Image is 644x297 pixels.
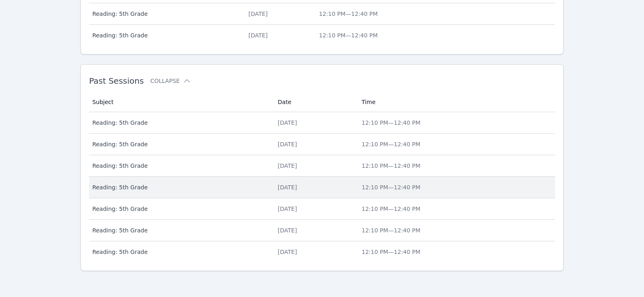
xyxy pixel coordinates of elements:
div: [DATE] [278,119,352,127]
div: [DATE] [248,10,309,18]
div: [DATE] [278,140,352,148]
span: 12:10 PM — 12:40 PM [362,163,421,169]
tr: Reading: 5th Grade[DATE]12:10 PM—12:40 PM [89,134,555,155]
div: [DATE] [278,205,352,213]
tr: Reading: 5th Grade[DATE]12:10 PM—12:40 PM [89,177,555,198]
tr: Reading: 5th Grade[DATE]12:10 PM—12:40 PM [89,155,555,177]
div: [DATE] [278,226,352,234]
span: 12:10 PM — 12:40 PM [362,227,421,234]
div: [DATE] [278,162,352,170]
tr: Reading: 5th Grade[DATE]12:10 PM—12:40 PM [89,25,555,46]
tr: Reading: 5th Grade[DATE]12:10 PM—12:40 PM [89,241,555,262]
span: Reading: 5th Grade [92,10,239,18]
tr: Reading: 5th Grade[DATE]12:10 PM—12:40 PM [89,220,555,241]
span: 12:10 PM — 12:40 PM [362,206,421,212]
div: [DATE] [278,248,352,256]
span: 12:10 PM — 12:40 PM [319,11,378,17]
span: Past Sessions [89,76,144,86]
div: [DATE] [248,31,309,39]
span: 12:10 PM — 12:40 PM [362,119,421,126]
span: Reading: 5th Grade [92,248,268,256]
span: Reading: 5th Grade [92,183,268,191]
span: Reading: 5th Grade [92,119,268,127]
span: Reading: 5th Grade [92,31,239,39]
span: 12:10 PM — 12:40 PM [319,32,378,39]
th: Time [357,92,555,112]
span: Reading: 5th Grade [92,140,268,148]
th: Date [273,92,357,112]
div: [DATE] [278,183,352,191]
span: 12:10 PM — 12:40 PM [362,249,421,255]
tr: Reading: 5th Grade[DATE]12:10 PM—12:40 PM [89,3,555,25]
span: Reading: 5th Grade [92,162,268,170]
button: Collapse [150,77,191,85]
tr: Reading: 5th Grade[DATE]12:10 PM—12:40 PM [89,112,555,134]
span: 12:10 PM — 12:40 PM [362,184,421,191]
tr: Reading: 5th Grade[DATE]12:10 PM—12:40 PM [89,198,555,220]
th: Subject [89,92,273,112]
span: 12:10 PM — 12:40 PM [362,141,421,147]
span: Reading: 5th Grade [92,226,268,234]
span: Reading: 5th Grade [92,205,268,213]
